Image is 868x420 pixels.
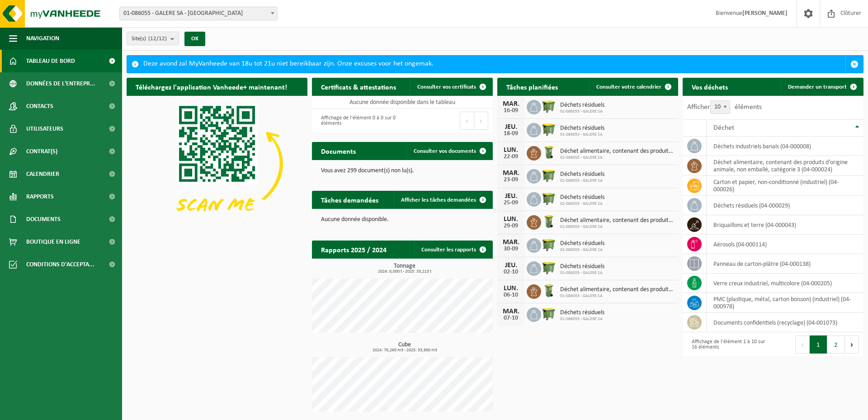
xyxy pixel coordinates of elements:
[502,239,520,246] div: MAR.
[321,168,484,174] p: Vous avez 299 document(s) non lu(s).
[560,132,604,137] span: 01-086055 - GALERE SA
[460,112,474,130] button: Previous
[713,124,734,132] span: Déchet
[26,95,53,118] span: Contacts
[560,309,604,316] span: Déchets résiduels
[26,231,80,253] span: Boutique en ligne
[687,104,762,111] label: Afficher éléments
[707,176,863,196] td: carton et papier, non-conditionné (industriel) (04-000026)
[560,178,604,184] span: 01-086055 - GALERE SA
[502,131,520,137] div: 18-09
[184,32,205,46] button: OK
[502,170,520,177] div: MAR.
[687,335,769,354] div: Affichage de l'élément 1 à 10 sur 16 éléments
[560,293,674,299] span: 01-086055 - GALERE SA
[707,235,863,254] td: aérosols (04-000114)
[560,109,604,114] span: 01-086055 - GALERE SA
[683,78,737,95] h2: Vos déchets
[781,78,863,96] a: Demander un transport
[742,10,788,17] strong: [PERSON_NAME]
[541,306,557,321] img: WB-1100-HPE-GN-50
[474,112,488,130] button: Next
[502,216,520,223] div: LUN.
[707,313,863,332] td: documents confidentiels (recyclage) (04-001073)
[707,215,863,235] td: briquaillons et terre (04-000043)
[707,274,863,293] td: verre creux industriel, multicolore (04-000205)
[541,191,557,206] img: WB-1100-HPE-GN-50
[541,99,557,114] img: WB-1100-HPE-GN-50
[26,140,57,163] span: Contrat(s)
[119,7,278,20] span: 01-086055 - GALERE SA - EMBOURG
[560,102,604,109] span: Déchets résiduels
[26,118,63,140] span: Utilisateurs
[560,224,674,230] span: 01-086055 - GALERE SA
[312,78,405,95] h2: Certificats & attestations
[707,137,863,156] td: déchets industriels banals (04-000008)
[560,194,604,201] span: Déchets résiduels
[560,171,604,178] span: Déchets résiduels
[502,146,520,154] div: LUN.
[312,96,493,109] td: Aucune donnée disponible dans le tableau
[127,78,296,95] h2: Téléchargez l'application Vanheede+ maintenant!
[810,335,827,354] button: 1
[541,122,557,137] img: WB-1100-HPE-GN-50
[711,101,730,113] span: 10
[406,142,492,160] a: Consulter vos documents
[589,78,677,96] a: Consulter votre calendrier
[417,84,476,90] span: Consulter vos certificats
[560,125,604,132] span: Déchets résiduels
[316,348,493,353] span: 2024: 76,260 m3 - 2025: 33,900 m3
[560,263,604,270] span: Déchets résiduels
[560,201,604,207] span: 01-086055 - GALERE SA
[26,208,61,231] span: Documents
[312,241,396,258] h2: Rapports 2025 / 2024
[502,285,520,292] div: LUN.
[414,241,492,259] a: Consulter les rapports
[827,335,845,354] button: 2
[541,145,557,160] img: WB-0140-HPE-GN-50
[502,100,520,108] div: MAR.
[502,262,520,269] div: JEU.
[26,72,95,95] span: Données de l'entrepr...
[26,163,59,185] span: Calendrier
[410,78,492,96] a: Consulter vos certificats
[394,191,492,209] a: Afficher les tâches demandées
[541,214,557,229] img: WB-0140-HPE-GN-50
[502,292,520,298] div: 06-10
[707,156,863,176] td: déchet alimentaire, contenant des produits d'origine animale, non emballé, catégorie 3 (04-000024)
[502,308,520,315] div: MAR.
[788,84,847,90] span: Demander un transport
[541,237,557,252] img: WB-1100-HPE-GN-50
[502,246,520,252] div: 30-09
[560,286,674,293] span: Déchet alimentaire, contenant des produits d'origine animale, non emballé, catég...
[560,270,604,276] span: 01-086055 - GALERE SA
[502,269,520,275] div: 02-10
[707,196,863,215] td: déchets résiduels (04-000029)
[316,269,493,274] span: 2024: 0,000 t - 2025: 33,213 t
[710,100,730,114] span: 10
[316,263,493,274] h3: Tonnage
[845,335,859,354] button: Next
[502,123,520,131] div: JEU.
[502,315,520,321] div: 07-10
[26,253,94,276] span: Conditions d'accepta...
[541,260,557,275] img: WB-1100-HPE-GN-50
[312,191,387,208] h2: Tâches demandées
[502,223,520,229] div: 29-09
[497,78,567,95] h2: Tâches planifiées
[143,56,845,73] div: Deze avond zal MyVanheede van 18u tot 21u niet bereikbaar zijn. Onze excuses voor het ongemak.
[321,217,484,223] p: Aucune donnée disponible.
[401,197,476,203] span: Afficher les tâches demandées
[26,27,59,50] span: Navigation
[127,32,179,45] button: Site(s)(12/12)
[541,168,557,183] img: WB-1100-HPE-GN-50
[541,283,557,298] img: WB-0140-HPE-GN-50
[26,185,54,208] span: Rapports
[560,148,674,155] span: Déchet alimentaire, contenant des produits d'origine animale, non emballé, catég...
[560,316,604,322] span: 01-086055 - GALERE SA
[596,84,661,90] span: Consulter votre calendrier
[560,217,674,224] span: Déchet alimentaire, contenant des produits d'origine animale, non emballé, catég...
[127,96,307,231] img: Download de VHEPlus App
[120,7,277,20] span: 01-086055 - GALERE SA - EMBOURG
[502,154,520,160] div: 22-09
